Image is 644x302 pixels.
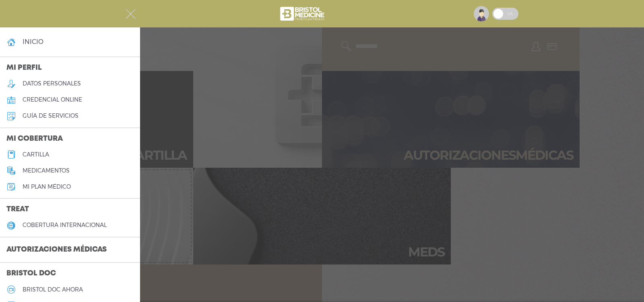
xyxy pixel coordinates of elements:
h5: cobertura internacional [23,222,107,229]
h5: cartilla [23,151,49,158]
h5: Mi plan médico [23,183,71,190]
h5: medicamentos [23,167,70,174]
img: profile-placeholder.svg [474,6,489,21]
h5: datos personales [23,80,81,87]
h4: inicio [23,38,43,46]
img: Cober_menu-close-white.svg [126,9,136,19]
img: bristol-medicine-blanco.png [279,4,327,23]
h5: credencial online [23,96,82,103]
h5: guía de servicios [23,112,78,119]
h5: Bristol doc ahora [23,286,83,293]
